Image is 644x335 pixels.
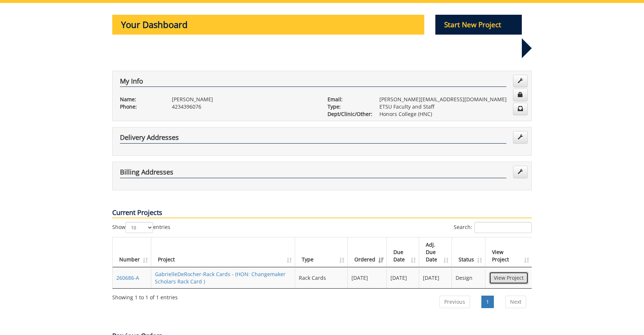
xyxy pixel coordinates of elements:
[387,237,420,267] th: Due Date: activate to sort column ascending
[513,131,528,144] a: Edit Addresses
[474,222,532,233] input: Search:
[379,96,524,103] p: [PERSON_NAME][EMAIL_ADDRESS][DOMAIN_NAME]
[454,222,532,233] label: Search:
[112,208,532,218] p: Current Projects
[379,103,524,110] p: ETSU Faculty and Staff
[112,15,424,35] p: Your Dashboard
[513,166,528,178] a: Edit Addresses
[513,89,528,101] a: Change Password
[120,169,506,178] h4: Billing Addresses
[328,110,368,118] p: Dept/Clinic/Other:
[113,237,151,267] th: Number: activate to sort column ascending
[112,222,170,233] label: Show entries
[295,267,348,288] td: Rack Cards
[435,22,522,29] a: Start New Project
[348,267,387,288] td: [DATE]
[120,103,161,110] p: Phone:
[348,237,387,267] th: Ordered: activate to sort column ascending
[120,96,161,103] p: Name:
[155,271,286,285] a: GabrielleDeRocher-Rack Cards - (HON: Changemaker Scholars Rack Card )
[379,110,524,118] p: Honors College (HNC)
[513,103,528,115] a: Change Communication Preferences
[116,274,139,281] a: 260686-A
[125,222,153,233] select: Showentries
[505,296,526,308] a: Next
[485,237,532,267] th: View Project: activate to sort column ascending
[452,237,485,267] th: Status: activate to sort column ascending
[419,267,452,288] td: [DATE]
[120,78,506,87] h4: My Info
[151,237,295,267] th: Project: activate to sort column ascending
[435,15,522,35] p: Start New Project
[328,103,368,110] p: Type:
[419,237,452,267] th: Adj. Due Date: activate to sort column ascending
[120,134,506,144] h4: Delivery Addresses
[439,296,470,308] a: Previous
[112,291,178,301] div: Showing 1 to 1 of 1 entries
[387,267,420,288] td: [DATE]
[481,296,494,308] a: 1
[295,237,348,267] th: Type: activate to sort column ascending
[452,267,485,288] td: Design
[172,103,316,110] p: 4234396076
[172,96,316,103] p: [PERSON_NAME]
[489,272,528,284] a: View Project
[513,75,528,87] a: Edit Info
[328,96,368,103] p: Email:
